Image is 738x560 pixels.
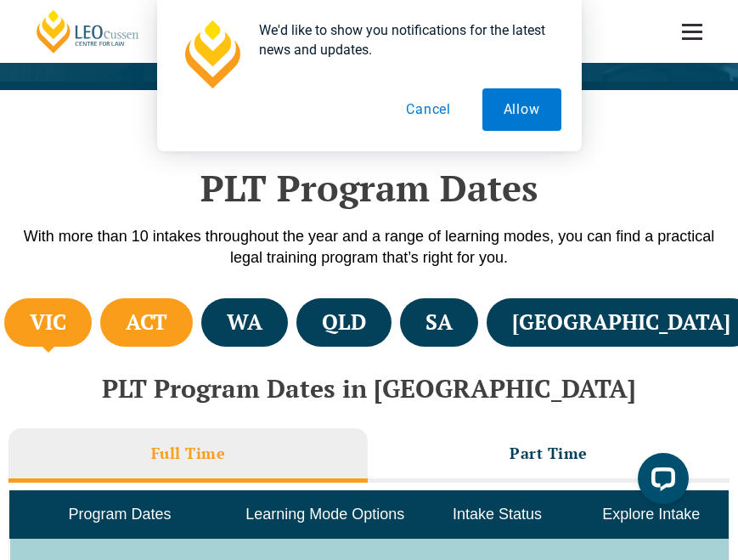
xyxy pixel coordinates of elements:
span: Intake Status [453,506,542,523]
span: Program Dates [68,506,171,523]
h4: WA [227,308,262,337]
h4: QLD [322,308,366,337]
button: Cancel [385,88,472,131]
p: With more than 10 intakes throughout the year and a range of learning modes, you can find a pract... [17,226,721,269]
h3: Full Time [151,444,226,463]
iframe: LiveChat chat widget [624,446,696,518]
h3: Part Time [510,444,588,463]
h4: ACT [126,308,167,337]
div: We'd like to show you notifications for the latest news and updates. [245,20,561,59]
img: notification icon [177,20,245,88]
span: Learning Mode Options [245,506,404,523]
h4: VIC [30,308,66,337]
h2: PLT Program Dates [17,167,721,209]
h4: SA [425,308,453,337]
h4: [GEOGRAPHIC_DATA] [512,308,730,337]
span: Explore Intake [602,506,700,523]
button: Allow [482,88,561,131]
